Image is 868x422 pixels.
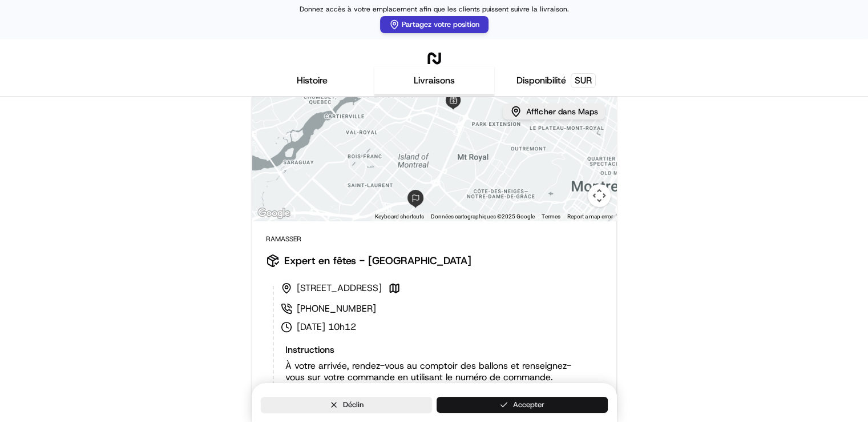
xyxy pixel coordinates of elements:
[285,360,571,395] font: À votre arrivée, rendez-vous au comptoir des ballons et renseignez-vous sur votre commande en uti...
[297,321,356,333] font: [DATE] 10h12
[297,282,382,294] font: [STREET_ADDRESS]
[542,213,560,220] a: Termes
[343,400,364,409] font: Déclin
[285,344,334,356] font: Instructions
[437,397,608,413] button: Accepter
[431,213,535,220] font: Données cartographiques ©2025 Google
[297,302,376,314] font: [PHONE_NUMBER]
[255,206,293,221] img: Google
[300,5,569,14] font: Donnez accès à votre emplacement afin que les clients puissent suivre la livraison.
[284,254,471,268] font: Expert en fêtes - [GEOGRAPHIC_DATA]
[513,400,544,409] font: Accepter
[414,74,455,86] font: Livraisons
[255,206,293,221] a: Ouvrir cette zone dans Google Maps (ouvre une nouvelle fenêtre)
[266,234,301,244] font: Ramasser
[380,16,488,33] button: Partagez votre position
[516,74,566,86] font: Disponibilité
[503,103,605,120] button: Afficher dans Maps
[402,19,479,29] font: Partagez votre position
[526,106,597,117] font: Afficher dans Maps
[567,213,613,220] a: Report a map error
[281,280,580,296] button: [STREET_ADDRESS]
[575,74,592,86] font: SUR
[297,74,328,86] font: Histoire
[281,303,580,314] a: [PHONE_NUMBER]
[261,397,432,413] button: Déclin
[588,184,611,207] button: Commandes de la caméra cartographique
[375,213,424,221] button: Raccourcis clavier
